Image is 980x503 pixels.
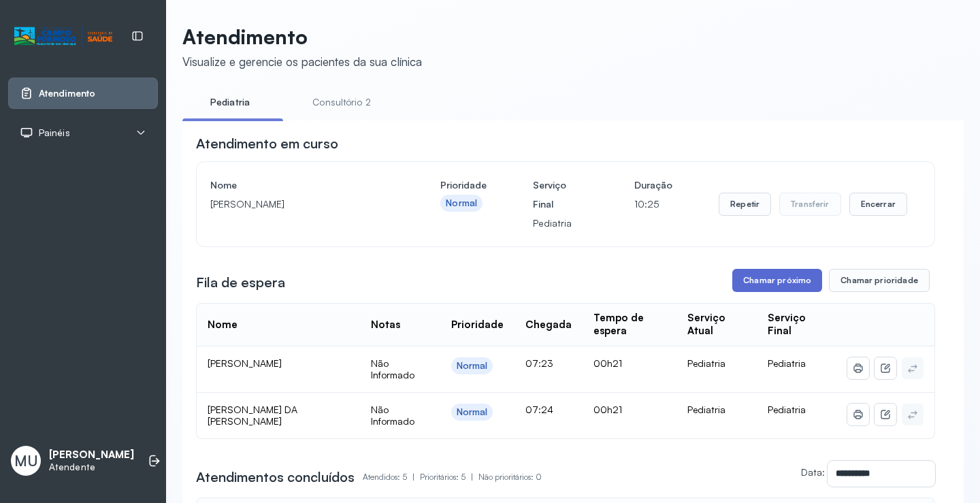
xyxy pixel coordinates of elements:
p: [PERSON_NAME] [210,195,394,214]
div: Nome [208,319,238,331]
span: 00h21 [593,357,622,369]
div: Normal [457,406,488,418]
p: Pediatria [533,214,588,233]
h4: Nome [210,176,394,195]
div: Normal [446,197,477,209]
button: Repetir [719,193,771,216]
button: Chamar próximo [732,269,822,292]
h3: Fila de espera [196,273,285,292]
h4: Prioridade [440,176,487,195]
label: Data: [801,466,825,478]
a: Atendimento [20,86,146,100]
p: Prioritários: 5 [420,468,478,487]
h4: Duração [634,176,672,195]
span: 07:24 [525,404,553,415]
div: Normal [457,360,488,372]
img: Logotipo do estabelecimento [14,25,112,48]
p: Atendidos: 5 [363,468,420,487]
span: | [471,472,473,482]
span: 00h21 [593,404,622,415]
h3: Atendimentos concluídos [196,468,355,487]
p: Atendente [49,461,134,473]
button: Encerrar [849,193,907,216]
h3: Atendimento em curso [196,134,338,153]
div: Tempo de espera [593,312,666,338]
span: Não Informado [371,404,414,427]
p: Não prioritários: 0 [478,468,542,487]
a: Pediatria [182,91,278,114]
div: Prioridade [451,319,504,331]
button: Chamar prioridade [829,269,930,292]
span: Painéis [39,127,70,139]
span: 07:23 [525,357,553,369]
div: Pediatria [687,404,747,416]
span: Não Informado [371,357,414,381]
a: Consultório 2 [294,91,389,114]
div: Notas [371,319,400,331]
button: Transferir [779,193,841,216]
div: Pediatria [687,357,747,370]
div: Serviço Atual [687,312,747,338]
span: | [412,472,414,482]
span: [PERSON_NAME] [208,357,282,369]
p: [PERSON_NAME] [49,449,134,461]
div: Visualize e gerencie os pacientes da sua clínica [182,54,422,69]
span: Pediatria [768,404,806,415]
span: [PERSON_NAME] DA [PERSON_NAME] [208,404,297,427]
p: 10:25 [634,195,672,214]
span: Pediatria [768,357,806,369]
h4: Serviço Final [533,176,588,214]
p: Atendimento [182,25,422,49]
span: Atendimento [39,88,95,99]
div: Chegada [525,319,572,331]
div: Serviço Final [768,312,825,338]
